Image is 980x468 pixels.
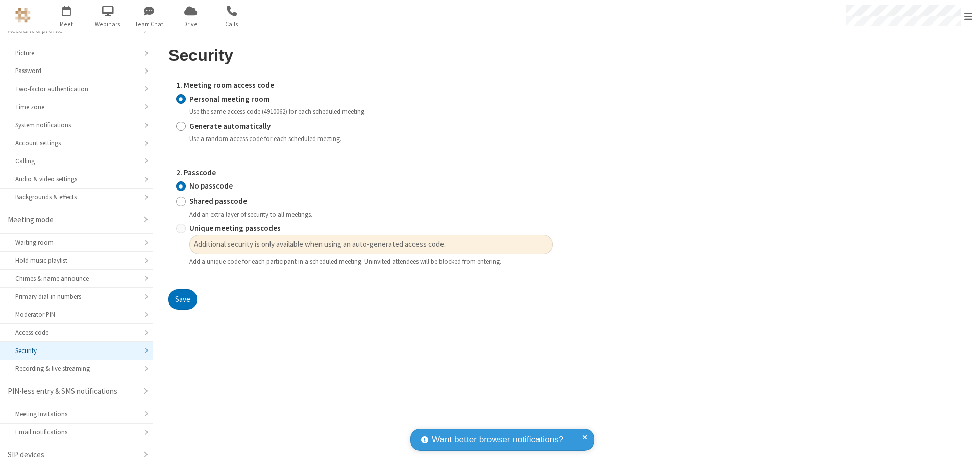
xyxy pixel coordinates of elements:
label: 1. Meeting room access code [176,80,553,91]
div: Hold music playlist [15,255,137,265]
div: Email notifications [15,427,137,437]
div: Use a random access code for each scheduled meeting. [189,134,553,144]
span: Meet [47,19,86,29]
div: Meeting Invitations [15,409,137,419]
div: Moderator PIN [15,310,137,319]
strong: Personal meeting room [189,94,269,104]
div: Password [15,66,137,76]
div: Audio & video settings [15,174,137,184]
div: Picture [15,48,137,58]
div: Calling [15,156,137,166]
div: Use the same access code (4910062) for each scheduled meeting. [189,107,553,116]
div: Waiting room [15,238,137,247]
div: Access code [15,327,137,337]
h2: Security [168,46,560,64]
strong: Unique meeting passcodes [189,223,281,233]
div: Security [15,346,137,356]
span: Drive [171,19,210,29]
div: Two-factor authentication [15,84,137,94]
span: Calls [213,19,251,29]
img: QA Selenium DO NOT DELETE OR CHANGE [15,8,31,23]
div: Chimes & name announce [15,274,137,284]
div: Recording & live streaming [15,364,137,373]
strong: No passcode [189,181,233,191]
iframe: Chat [954,441,972,461]
div: SIP devices [8,449,137,461]
div: Backgrounds & effects [15,192,137,202]
div: Meeting mode [8,214,137,226]
span: Team Chat [130,19,168,29]
span: Webinars [89,19,127,29]
button: Save [168,289,197,310]
div: Add a unique code for each participant in a scheduled meeting. Uninvited attendees will be blocke... [189,256,553,266]
div: Account settings [15,138,137,148]
label: 2. Passcode [176,167,553,179]
div: Add an extra layer of security to all meetings. [189,209,553,219]
strong: Generate automatically [189,121,271,131]
div: Primary dial-in numbers [15,292,137,301]
div: Time zone [15,102,137,112]
div: System notifications [15,120,137,130]
span: Additional security is only available when using an auto-generated access code. [194,239,549,250]
span: Want better browser notifications? [432,433,563,447]
div: PIN-less entry & SMS notifications [8,386,137,397]
strong: Shared passcode [189,196,247,206]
